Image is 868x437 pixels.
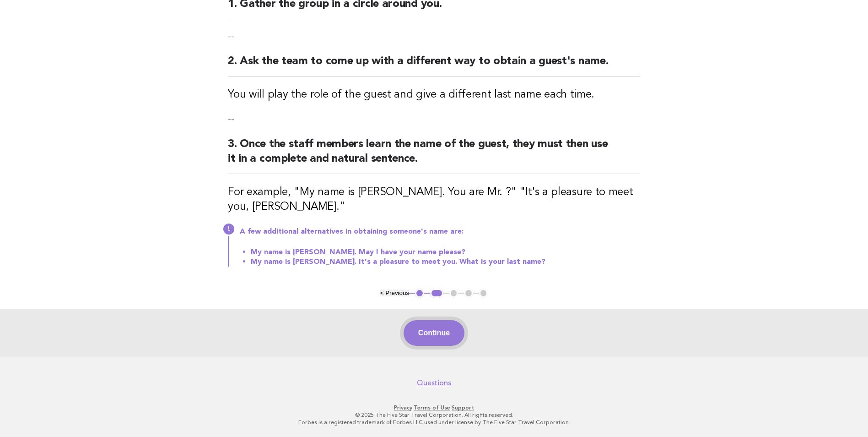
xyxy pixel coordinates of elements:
[228,137,640,174] h2: 3. Once the staff members learn the name of the guest, they must then use it in a complete and na...
[228,185,640,214] h3: For example, "My name is [PERSON_NAME]. You are Mr. ?" "It's a pleasure to meet you, [PERSON_NAME]."
[452,404,474,411] a: Support
[228,87,640,102] h3: You will play the role of the guest and give a different last name each time.
[414,404,450,411] a: Terms of Use
[228,54,640,76] h2: 2. Ask the team to come up with a different way to obtain a guest's name.
[380,290,409,296] button: < Previous
[154,411,714,419] p: © 2025 The Five Star Travel Corporation. All rights reserved.
[417,378,451,388] a: Questions
[228,113,640,126] p: --
[251,247,640,257] li: My name is [PERSON_NAME]. May I have your name please?
[430,289,443,298] button: 2
[154,404,714,411] p: · ·
[228,30,640,43] p: --
[404,320,464,346] button: Continue
[251,257,640,267] li: My name is [PERSON_NAME]. It's a pleasure to meet you. What is your last name?
[415,289,424,298] button: 1
[394,404,412,411] a: Privacy
[240,227,640,236] p: A few additional alternatives in obtaining someone's name are:
[154,419,714,426] p: Forbes is a registered trademark of Forbes LLC used under license by The Five Star Travel Corpora...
